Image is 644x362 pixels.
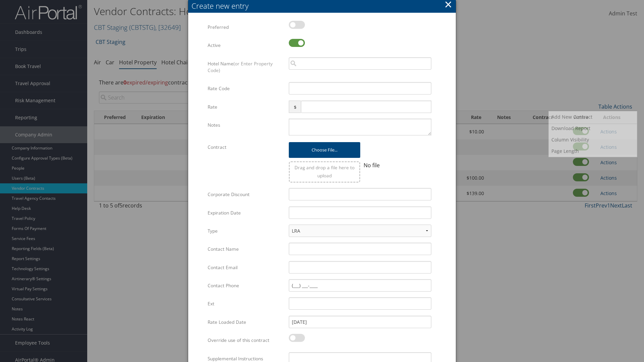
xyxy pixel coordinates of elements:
label: Contract [208,141,284,154]
a: Page Length [549,145,637,157]
label: Contact Phone [208,279,284,292]
input: (___) ___-____ [289,279,431,292]
label: Active [208,39,284,52]
span: $ [289,101,301,113]
label: Hotel Name [208,57,284,77]
label: Preferred [208,21,284,34]
span: Drag and drop a file here to upload [294,164,355,179]
span: No file [364,162,380,169]
label: Override use of this contract [208,334,284,347]
label: Contact Name [208,243,284,255]
label: Expiration Date [208,206,284,219]
label: Type [208,225,284,237]
a: Add New Contract [549,111,637,123]
label: Rate Code [208,82,284,95]
label: Notes [208,119,284,131]
label: Ext [208,297,284,310]
label: Contact Email [208,261,284,274]
a: Download Report [549,123,637,134]
label: Corporate Discount [208,188,284,201]
label: Rate [208,101,284,113]
a: Column Visibility [549,134,637,145]
label: Rate Loaded Date [208,316,284,328]
div: Create new entry [192,1,456,11]
span: (or Enter Property Code) [208,60,273,73]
